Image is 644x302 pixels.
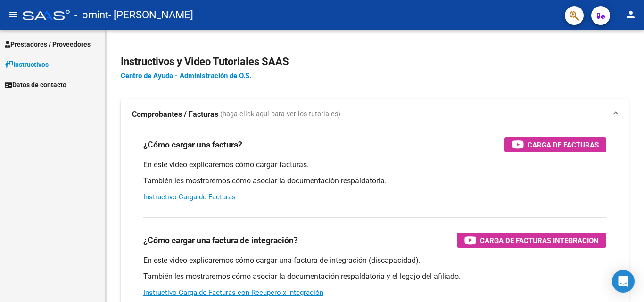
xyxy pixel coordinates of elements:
div: Open Intercom Messenger [612,270,635,293]
mat-expansion-panel-header: Comprobantes / Facturas (haga click aquí para ver los tutoriales) [121,99,629,130]
mat-icon: menu [8,9,19,20]
mat-icon: person [625,9,636,20]
p: También les mostraremos cómo asociar la documentación respaldatoria. [143,176,606,186]
h2: Instructivos y Video Tutoriales SAAS [121,53,629,71]
span: Datos de contacto [5,80,66,90]
span: - omint [74,5,108,25]
span: Prestadores / Proveedores [5,39,91,49]
span: Instructivos [5,59,49,70]
p: También les mostraremos cómo asociar la documentación respaldatoria y el legajo del afiliado. [143,271,606,282]
h3: ¿Cómo cargar una factura? [143,138,242,151]
button: Carga de Facturas [504,137,606,152]
span: Carga de Facturas Integración [480,235,599,246]
a: Instructivo Carga de Facturas [143,193,236,201]
p: En este video explicaremos cómo cargar una factura de integración (discapacidad). [143,255,606,266]
p: En este video explicaremos cómo cargar facturas. [143,160,606,170]
span: (haga click aquí para ver los tutoriales) [220,109,340,120]
span: Carga de Facturas [528,139,599,151]
strong: Comprobantes / Facturas [132,109,218,120]
a: Centro de Ayuda - Administración de O.S. [121,72,251,80]
a: Instructivo Carga de Facturas con Recupero x Integración [143,288,323,297]
span: - [PERSON_NAME] [108,5,193,25]
h3: ¿Cómo cargar una factura de integración? [143,234,298,247]
button: Carga de Facturas Integración [457,233,606,248]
